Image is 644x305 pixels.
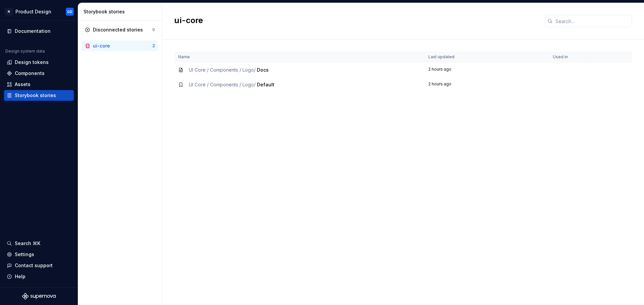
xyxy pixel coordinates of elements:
[4,271,74,282] button: Help
[1,4,76,19] button: NProduct DesignGD
[93,26,143,33] div: Disconnected stories
[257,67,269,73] span: Docs
[82,41,158,51] a: ui-core2
[82,24,158,35] a: Disconnected stories0
[4,238,74,249] button: Search ⌘K
[553,15,632,27] input: Search...
[4,26,74,36] a: Documentation
[4,90,74,101] a: Storybook stories
[152,43,155,49] div: 2
[152,27,155,32] div: 0
[4,57,74,68] a: Design tokens
[424,63,549,78] td: 2 hours ago
[5,8,13,16] div: N
[4,68,74,79] a: Components
[93,43,110,49] div: ui-core
[549,52,591,63] th: Used in
[4,79,74,90] a: Assets
[4,260,74,271] button: Contact support
[15,28,51,34] div: Documentation
[4,249,74,260] a: Settings
[22,293,56,300] svg: Supernova Logo
[189,82,256,87] span: UI Core / Components / Logo /
[15,262,53,269] div: Contact support
[257,82,274,87] span: Default
[5,49,45,54] div: Design system data
[15,240,40,247] div: Search ⌘K
[424,52,549,63] th: Last updated
[15,59,49,66] div: Design tokens
[15,81,31,88] div: Assets
[84,8,159,15] div: Storybook stories
[15,251,34,258] div: Settings
[15,92,56,99] div: Storybook stories
[174,52,424,63] th: Name
[424,77,549,92] td: 2 hours ago
[15,8,51,15] div: Product Design
[15,273,25,280] div: Help
[15,70,45,77] div: Components
[189,67,256,73] span: UI Core / Components / Logo /
[174,15,537,26] h2: ui-core
[67,9,72,14] div: GD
